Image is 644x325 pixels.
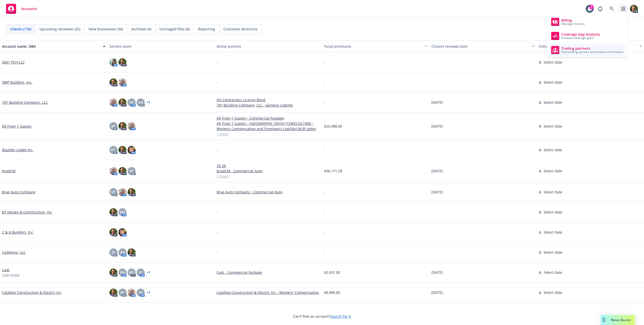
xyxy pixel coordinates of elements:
[431,270,443,275] span: [DATE]
[128,146,136,154] img: photo
[544,80,562,85] span: Select date
[217,60,218,65] span: -
[322,40,429,52] button: Total premiums
[217,270,320,275] a: Cadi - Commercial Package
[330,314,351,319] a: Search for it
[118,188,127,196] img: photo
[159,26,190,32] span: Untriaged files (0)
[561,50,623,53] span: Find trading partner and contact information
[128,289,136,297] img: photo
[131,26,151,32] span: Archived (4)
[431,147,433,152] span: -
[217,174,320,179] a: 2 more
[2,267,10,273] a: Cadi
[39,26,80,32] span: Upcoming renewals (25)
[2,80,32,85] a: 3MP Builders, Inc.
[431,60,433,65] span: -
[595,4,605,14] a: Report a Bug
[112,250,115,255] span: JS
[544,230,562,235] span: Select date
[2,124,31,129] a: All From 1 Supply
[217,209,218,215] span: -
[431,100,443,105] span: [DATE]
[109,208,117,216] img: photo
[589,5,594,9] div: 3
[324,189,325,195] span: -
[293,314,351,319] span: Can't find an account?
[2,209,52,215] a: BT Design & Construction, Inc
[147,101,150,104] a: + 1
[544,189,562,195] span: Select date
[544,124,562,129] span: Select date
[217,168,320,174] a: bradCM - Commercial Auto
[601,315,607,325] div: Drag to move
[431,44,529,49] div: Closest renewal date
[138,100,143,105] span: HB
[544,270,562,275] span: Select date
[128,248,136,256] img: photo
[217,290,320,295] a: Calafata Construction & Electric Inc - Workers' Compensation
[120,270,125,275] span: NA
[324,80,325,85] span: -
[2,250,26,255] a: Cadelano, LLC
[611,318,631,322] span: Nova Assist
[217,147,218,152] span: -
[561,22,585,25] span: Manage invoices
[147,271,150,274] a: + 1
[118,122,127,130] img: photo
[324,44,422,49] div: Total premiums
[111,147,115,152] span: EC
[431,189,443,195] span: [DATE]
[120,290,125,295] span: SP
[217,116,320,121] a: All From 1 Supply - Commercial Package
[217,97,320,102] a: NV Contractors License Bond
[109,98,117,106] img: photo
[2,60,25,65] a: 2601 PCH LLC
[561,36,600,39] span: Analyze coverage gaps
[2,290,61,295] a: Calafata Construction & Electric Inc
[129,270,134,275] span: NP
[537,40,644,52] button: Follow up date
[431,80,433,85] span: -
[118,58,127,66] img: photo
[2,44,100,49] div: Account name, DBA
[129,168,134,174] span: SP
[544,100,562,105] span: Select date
[324,230,325,235] span: -
[198,26,215,32] span: Reporting
[128,188,136,196] img: photo
[539,44,636,49] div: Follow up date
[431,209,433,215] span: -
[109,289,117,297] img: photo
[431,168,443,174] span: [DATE]
[549,44,625,56] a: Trading partners
[601,315,635,325] button: Nova Assist
[431,250,433,255] span: -
[431,230,433,235] span: -
[111,124,115,129] span: SP
[109,167,117,175] img: photo
[561,18,585,22] span: Billing
[107,40,215,52] button: Service team
[120,250,125,255] span: KB
[147,291,150,294] a: + 1
[544,60,562,65] span: Select date
[544,147,562,152] span: Select date
[128,122,136,130] img: photo
[139,290,142,295] span: SF
[324,290,340,295] span: $8,889.00
[109,228,117,236] img: photo
[118,146,127,154] img: photo
[544,168,562,174] span: Select date
[217,121,320,131] a: All From 1 Supply - [GEOGRAPHIC_DATA] (72WECGC1900 - Workers Compensation and Employers Liability...
[561,46,623,50] span: Trading partners
[544,290,562,295] span: Select date
[109,44,213,49] div: Service team
[324,168,342,174] span: $36,171.28
[618,4,628,14] a: Switch app
[431,290,443,295] span: [DATE]
[549,30,625,42] a: Coverage Gap Analysis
